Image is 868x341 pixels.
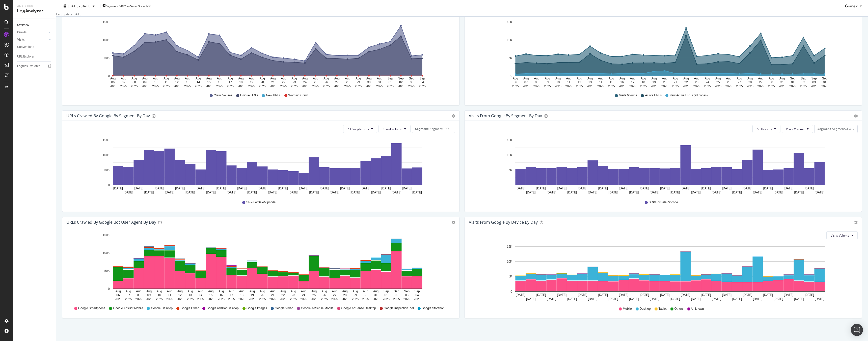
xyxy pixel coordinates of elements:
a: URL Explorer [17,54,52,59]
button: All Devices [752,125,780,133]
text: [DATE] [619,187,629,190]
text: 2025 [747,84,753,88]
div: A chart. [66,137,453,195]
text: 2025 [334,84,340,88]
div: Visits [17,37,25,42]
text: 2025 [408,84,415,88]
text: 2025 [142,84,148,88]
text: Aug [323,77,329,80]
text: [DATE] [309,191,319,194]
text: [DATE] [330,191,339,194]
text: 2025 [704,84,711,88]
text: 16 [620,81,624,84]
text: [DATE] [804,187,814,190]
span: SegmentGEO [430,127,449,131]
text: Aug [356,77,361,80]
text: [DATE] [516,187,525,190]
div: gear [452,114,455,118]
text: 2025 [206,84,212,88]
span: SegmentGEO [832,127,851,131]
text: 01 [389,81,392,84]
text: Aug [534,77,539,80]
text: 2025 [661,84,668,88]
text: Sep [388,77,393,80]
button: Google [845,2,864,10]
text: [DATE] [402,187,412,190]
button: Visits Volume [826,231,858,239]
div: Logfiles Explorer [17,64,40,69]
text: 16 [218,81,222,84]
text: Aug [196,77,201,80]
text: 02 [802,81,805,84]
text: 150K [103,20,110,24]
svg: A chart. [66,18,453,89]
text: Aug [142,77,148,80]
text: [DATE] [412,191,422,194]
span: Segment [415,127,428,131]
text: Aug [238,77,243,80]
text: 2025 [555,84,561,88]
text: 27 [738,81,741,84]
text: 03 [410,81,414,84]
text: 21 [271,81,275,84]
div: Conversions [17,44,34,50]
svg: A chart. [469,18,856,89]
text: Sep [801,77,806,80]
a: Overview [17,22,52,28]
text: 2025 [195,84,202,88]
div: URL Explorer [17,54,34,59]
text: [DATE] [299,187,309,190]
a: Conversions [17,44,52,50]
text: 2025 [544,84,551,88]
a: Visits [17,37,47,42]
text: 28 [748,81,752,84]
text: [DATE] [144,191,154,194]
text: Aug [683,77,689,80]
text: 2025 [120,84,127,88]
text: Aug [523,77,529,80]
text: [DATE] [175,187,185,190]
text: Aug [587,77,593,80]
text: Sep [409,77,415,80]
text: 2025 [800,84,807,88]
text: [DATE] [227,191,236,194]
text: 2025 [280,84,287,88]
text: 15K [507,20,512,24]
text: 0 [510,183,512,187]
text: 2025 [259,84,266,88]
text: 29 [759,81,763,84]
text: 5K [508,168,512,172]
text: Aug [302,77,308,80]
text: 10 [556,81,560,84]
button: Crawl Volume [378,125,411,133]
text: Aug [758,77,763,80]
text: [DATE] [185,191,195,194]
text: 2025 [248,84,255,88]
text: [DATE] [206,191,216,194]
text: 08 [132,81,136,84]
text: [DATE] [247,191,257,194]
text: Sep [420,77,425,80]
text: Aug [662,77,667,80]
text: 27 [335,81,339,84]
text: Aug [228,77,233,80]
text: 50K [104,56,110,60]
text: [DATE] [350,191,360,194]
text: 11 [567,81,571,84]
text: [DATE] [196,187,205,190]
text: 2025 [152,84,159,88]
button: All Google Bots [343,125,377,133]
text: Aug [577,77,582,80]
text: 100K [103,38,110,42]
span: All Devices [757,127,772,131]
text: [DATE] [124,191,133,194]
text: 20 [261,81,264,84]
button: [DATE] - [DATE] [60,4,98,8]
text: Aug [641,77,646,80]
span: Segment [818,127,831,131]
text: 28 [346,81,349,84]
text: 13 [186,81,189,84]
span: Visits Volume [619,93,637,98]
a: Crawls [17,30,47,35]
